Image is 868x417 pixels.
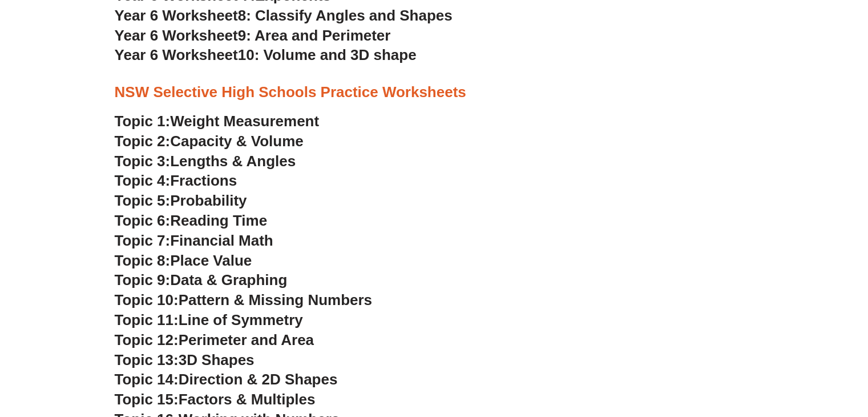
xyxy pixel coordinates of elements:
span: 9: Area and Perimeter [238,27,391,44]
a: Topic 1:Weight Measurement [115,113,320,130]
span: Topic 10: [115,291,179,308]
a: Year 6 Worksheet8: Classify Angles and Shapes [115,7,453,24]
h3: NSW Selective High Schools Practice Worksheets [115,83,754,102]
a: Topic 15:Factors & Multiples [115,391,316,408]
span: Topic 13: [115,351,179,368]
a: Year 6 Worksheet9: Area and Perimeter [115,27,391,44]
a: Topic 9:Data & Graphing [115,271,288,288]
span: Topic 2: [115,133,171,150]
span: Place Value [170,252,252,269]
span: Fractions [170,172,237,189]
span: 3D Shapes [179,351,255,368]
span: Topic 6: [115,212,171,229]
span: 10: Volume and 3D shape [238,46,417,63]
span: Topic 11: [115,311,179,328]
span: Topic 1: [115,113,171,130]
a: Topic 12:Perimeter and Area [115,331,314,348]
span: Weight Measurement [170,113,319,130]
span: Year 6 Worksheet [115,7,238,24]
a: Topic 14:Direction & 2D Shapes [115,371,338,388]
span: Financial Math [170,232,273,249]
span: Line of Symmetry [179,311,303,328]
span: Pattern & Missing Numbers [179,291,372,308]
a: Year 6 Worksheet10: Volume and 3D shape [115,46,417,63]
span: Topic 4: [115,172,171,189]
span: Topic 5: [115,192,171,209]
span: Topic 14: [115,371,179,388]
span: Perimeter and Area [179,331,314,348]
a: Topic 6:Reading Time [115,212,268,229]
a: Topic 13:3D Shapes [115,351,255,368]
a: Topic 2:Capacity & Volume [115,133,304,150]
span: Probability [170,192,247,209]
span: Capacity & Volume [170,133,303,150]
span: Year 6 Worksheet [115,27,238,44]
a: Topic 7:Financial Math [115,232,273,249]
a: Topic 5:Probability [115,192,247,209]
a: Topic 10:Pattern & Missing Numbers [115,291,372,308]
span: Factors & Multiples [179,391,316,408]
span: Topic 7: [115,232,171,249]
span: Reading Time [170,212,267,229]
iframe: Chat Widget [678,288,868,417]
a: Topic 11:Line of Symmetry [115,311,303,328]
a: Topic 4:Fractions [115,172,237,189]
span: 8: Classify Angles and Shapes [238,7,453,24]
span: Topic 9: [115,271,171,288]
span: Direction & 2D Shapes [179,371,338,388]
span: Topic 8: [115,252,171,269]
a: Topic 3:Lengths & Angles [115,153,296,170]
span: Data & Graphing [170,271,287,288]
span: Topic 15: [115,391,179,408]
span: Topic 3: [115,153,171,170]
a: Topic 8:Place Value [115,252,252,269]
span: Topic 12: [115,331,179,348]
span: Year 6 Worksheet [115,46,238,63]
span: Lengths & Angles [170,153,296,170]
